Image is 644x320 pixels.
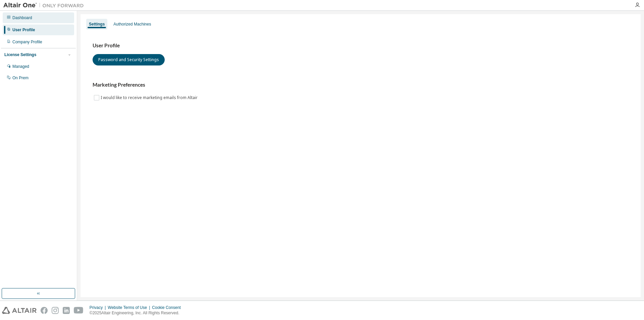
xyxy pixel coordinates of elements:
img: Altair One [3,2,87,9]
div: On Prem [12,75,29,81]
img: youtube.svg [74,307,84,314]
h3: User Profile [93,42,629,49]
div: Privacy [90,305,108,310]
button: Password and Security Settings [93,54,165,65]
div: Company Profile [12,39,42,45]
div: User Profile [12,27,35,33]
div: License Settings [4,52,36,57]
div: Managed [12,64,29,69]
div: Cookie Consent [152,305,184,310]
label: I would like to receive marketing emails from Altair [101,94,199,102]
img: facebook.svg [41,307,48,314]
h3: Marketing Preferences [93,82,629,88]
p: © 2025 Altair Engineering, Inc. All Rights Reserved. [90,310,185,316]
div: Website Terms of Use [108,305,152,310]
div: Authorized Machines [113,21,151,27]
div: Settings [89,21,105,27]
img: linkedin.svg [63,307,70,314]
img: altair_logo.svg [2,307,37,314]
img: instagram.svg [52,307,59,314]
div: Dashboard [12,15,32,20]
